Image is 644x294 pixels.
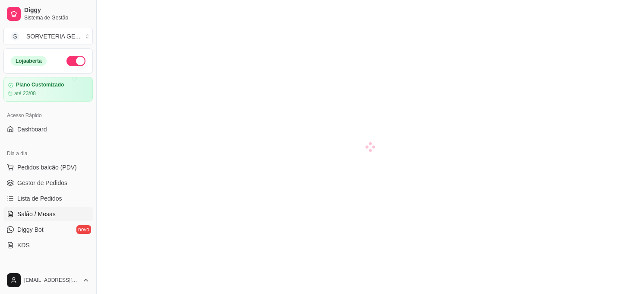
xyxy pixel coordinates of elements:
[11,32,19,41] span: S
[14,90,36,97] article: até 23/08
[3,270,93,291] button: [EMAIL_ADDRESS][DOMAIN_NAME]
[17,125,47,134] span: Dashboard
[3,3,93,24] a: DiggySistema de Gestão
[17,210,56,218] span: Salão / Mesas
[3,147,93,160] div: Dia a dia
[3,160,93,174] button: Pedidos balcão (PDV)
[26,32,80,41] div: SORVETERIA GE ...
[3,207,93,221] a: Salão / Mesas
[3,262,93,276] div: Catálogo
[3,122,93,136] a: Dashboard
[3,176,93,190] a: Gestor de Pedidos
[3,192,93,205] a: Lista de Pedidos
[66,56,85,66] button: Alterar Status
[24,277,79,284] span: [EMAIL_ADDRESS][DOMAIN_NAME]
[16,82,64,88] article: Plano Customizado
[3,223,93,236] a: Diggy Botnovo
[17,179,67,187] span: Gestor de Pedidos
[3,77,93,102] a: Plano Customizadoaté 23/08
[17,241,30,249] span: KDS
[3,109,93,122] div: Acesso Rápido
[17,225,44,234] span: Diggy Bot
[3,238,93,252] a: KDS
[17,163,77,172] span: Pedidos balcão (PDV)
[24,6,89,14] span: Diggy
[3,28,93,45] button: Select a team
[24,14,89,21] span: Sistema de Gestão
[11,56,47,66] div: Loja aberta
[17,194,62,203] span: Lista de Pedidos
